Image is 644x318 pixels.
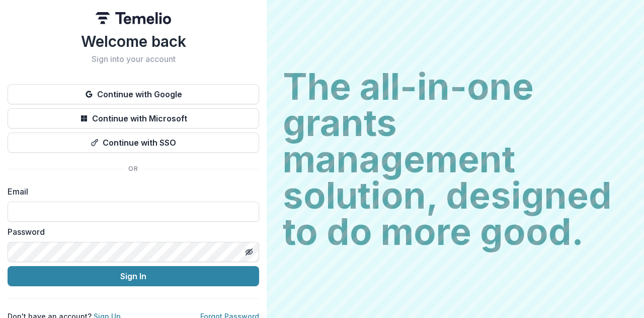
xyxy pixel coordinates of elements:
[8,32,259,50] h1: Welcome back
[96,12,171,24] img: Temelio
[8,108,259,129] button: Continue with Microsoft
[8,54,259,64] h2: Sign into your account
[8,266,259,286] button: Sign In
[241,244,257,260] button: Toggle password visibility
[8,84,259,104] button: Continue with Google
[8,133,259,153] button: Continue with SSO
[8,226,253,238] label: Password
[8,185,253,198] label: Email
